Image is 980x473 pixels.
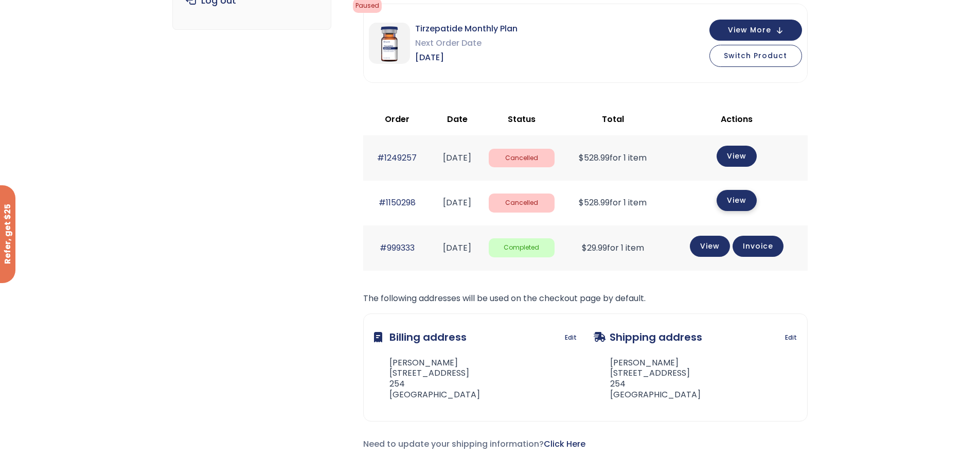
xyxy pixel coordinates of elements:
[560,135,666,180] td: for 1 item
[489,194,555,213] span: Cancelled
[443,242,471,254] time: [DATE]
[447,113,468,125] span: Date
[544,438,585,450] a: Click Here
[385,113,409,125] span: Order
[560,225,666,270] td: for 1 item
[785,330,797,345] a: Edit
[363,438,585,450] span: Need to update your shipping information?
[363,291,808,306] p: The following addresses will be used on the checkout page by default.
[443,197,471,208] time: [DATE]
[579,197,610,208] span: 528.99
[443,152,471,164] time: [DATE]
[724,50,787,61] span: Switch Product
[380,242,415,254] a: #999333
[489,238,555,257] span: Completed
[579,152,610,164] span: 528.99
[721,113,753,125] span: Actions
[508,113,536,125] span: Status
[579,152,584,164] span: $
[690,236,730,257] a: View
[594,358,701,400] address: [PERSON_NAME] [STREET_ADDRESS] 254 [GEOGRAPHIC_DATA]
[733,236,783,257] a: Invoice
[709,20,802,41] button: View More
[579,197,584,208] span: $
[709,45,802,67] button: Switch Product
[594,324,702,350] h3: Shipping address
[602,113,624,125] span: Total
[379,197,416,208] a: #1150298
[560,181,666,225] td: for 1 item
[374,358,480,400] address: [PERSON_NAME] [STREET_ADDRESS] 254 [GEOGRAPHIC_DATA]
[374,324,467,350] h3: Billing address
[582,242,607,254] span: 29.99
[489,149,555,168] span: Cancelled
[565,330,577,345] a: Edit
[717,190,757,211] a: View
[582,242,587,254] span: $
[377,152,417,164] a: #1249257
[728,27,771,33] span: View More
[717,146,757,167] a: View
